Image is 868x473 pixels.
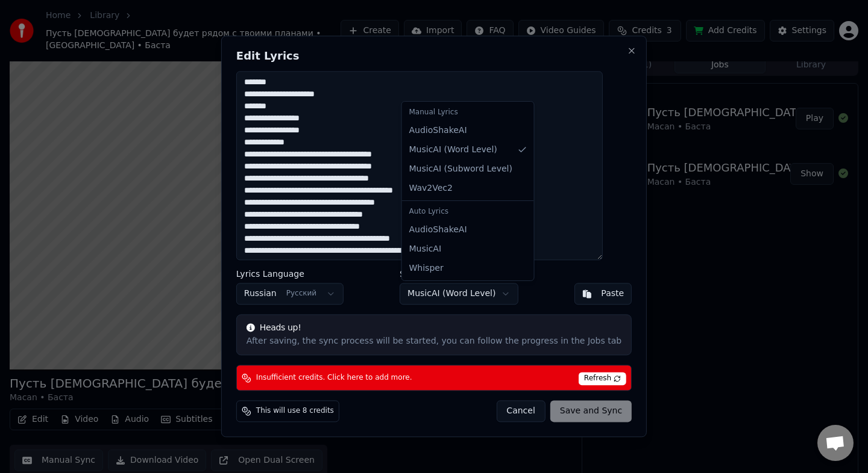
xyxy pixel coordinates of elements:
div: Auto Lyrics [404,203,532,220]
span: Whisper [409,262,444,274]
div: Manual Lyrics [404,104,532,121]
span: AudioShakeAI [409,224,467,236]
span: MusicAI ( Subword Level ) [409,163,512,175]
span: AudioShakeAI [409,125,467,137]
span: MusicAI [409,243,442,255]
span: Wav2Vec2 [409,182,453,194]
span: MusicAI ( Word Level ) [409,144,497,156]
